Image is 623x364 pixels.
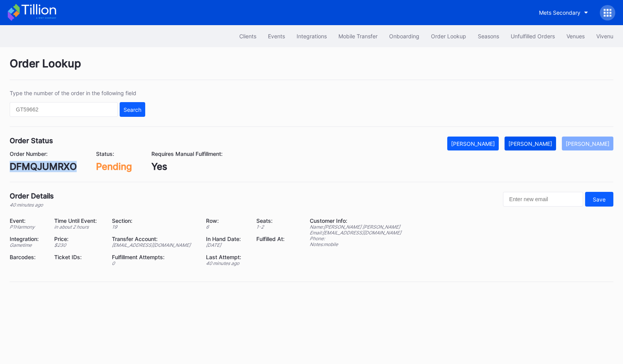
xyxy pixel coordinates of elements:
div: [PERSON_NAME] [566,140,609,147]
div: Name: [PERSON_NAME] [PERSON_NAME] [310,224,401,230]
div: 40 minutes ago [10,202,54,208]
div: Seasons [478,33,499,39]
button: Order Lookup [425,29,472,43]
div: 1 - 2 [256,224,290,230]
div: $ 230 [54,242,103,248]
div: [PERSON_NAME] [508,140,552,147]
div: Last Attempt: [206,254,247,260]
button: Save [585,192,613,207]
div: Mets Secondary [539,9,580,16]
div: Integrations [297,33,327,39]
button: Unfulfilled Orders [505,29,561,43]
button: [PERSON_NAME] [562,137,613,150]
div: Row: [206,217,247,224]
div: Time Until Event: [54,217,103,224]
div: Seats: [256,217,290,224]
button: [PERSON_NAME] [447,137,499,150]
div: P1Harmony [10,224,45,230]
div: Notes: mobile [310,241,401,247]
div: Ticket IDs: [54,254,103,260]
div: Fulfillment Attempts: [112,254,196,260]
div: Search [124,106,141,113]
div: Mobile Transfer [338,33,378,39]
div: In Hand Date: [206,236,247,242]
div: Email: [EMAIL_ADDRESS][DOMAIN_NAME] [310,230,401,236]
button: Events [262,29,291,43]
button: Vivenu [590,29,619,43]
button: Integrations [291,29,333,43]
div: in about 2 hours [54,224,103,230]
div: Order Status [10,137,53,145]
div: Pending [96,161,132,172]
div: Type the number of the order in the following field [10,90,145,96]
div: Save [593,196,606,203]
div: Status: [96,150,132,157]
div: 19 [112,224,196,230]
button: [PERSON_NAME] [505,137,556,150]
div: Vivenu [596,33,613,39]
input: GT59662 [10,102,118,117]
div: Unfulfilled Orders [511,33,555,39]
div: 0 [112,260,196,266]
div: Order Lookup [431,33,466,39]
div: Venues [566,33,585,39]
div: Transfer Account: [112,236,196,242]
div: DFMQJUMRXO [10,161,77,172]
div: Customer Info: [310,217,401,224]
div: [EMAIL_ADDRESS][DOMAIN_NAME] [112,242,196,248]
div: Gametime [10,242,45,248]
div: Clients [239,33,256,39]
div: Fulfilled At: [256,236,290,242]
div: 40 minutes ago [206,260,247,266]
div: Order Details [10,192,54,200]
button: Clients [233,29,262,43]
div: [PERSON_NAME] [451,140,495,147]
div: Events [268,33,285,39]
button: Venues [561,29,590,43]
button: Search [120,102,145,117]
div: Integration: [10,236,45,242]
div: Requires Manual Fulfillment: [151,150,223,157]
div: Phone: [310,236,401,241]
div: Section: [112,217,196,224]
button: Mets Secondary [533,5,594,20]
div: Price: [54,236,103,242]
button: Onboarding [383,29,425,43]
div: Order Number: [10,150,77,157]
button: Mobile Transfer [333,29,383,43]
button: Seasons [472,29,505,43]
div: Barcodes: [10,254,45,260]
div: 6 [206,224,247,230]
input: Enter new email [503,192,583,207]
div: Order Lookup [10,57,613,80]
div: [DATE] [206,242,247,248]
div: Event: [10,217,45,224]
div: Yes [151,161,223,172]
div: Onboarding [389,33,419,39]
